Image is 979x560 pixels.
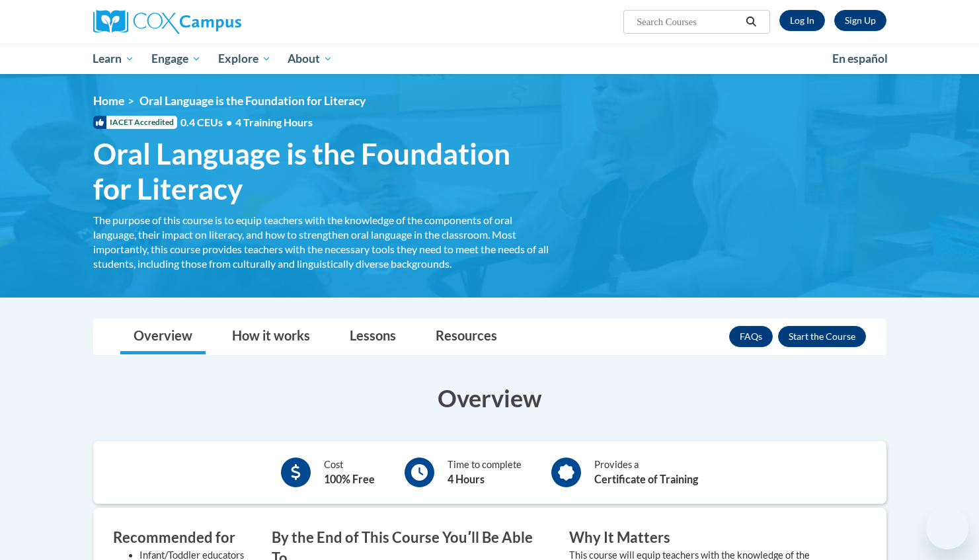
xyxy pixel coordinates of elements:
b: 100% Free [324,473,375,485]
a: Log In [779,10,825,31]
a: FAQs [729,326,773,347]
span: Engage [151,51,201,67]
b: Certificate of Training [594,473,698,485]
span: En español [832,52,888,65]
iframe: Button to launch messaging window [926,507,968,549]
span: • [226,116,232,128]
span: Oral Language is the Foundation for Literacy [139,94,366,108]
a: Register [834,10,886,31]
span: IACET Accredited [93,116,177,129]
b: 4 Hours [448,473,485,485]
h3: Why It Matters [569,528,847,548]
a: Explore [210,44,280,74]
a: Resources [422,319,510,354]
a: Learn [85,44,143,74]
span: 4 Training Hours [235,116,313,128]
div: Main menu [73,44,906,74]
div: Cost [324,458,375,487]
span: Explore [218,51,271,67]
a: About [279,44,341,74]
a: En español [824,45,896,73]
a: Lessons [336,319,409,354]
div: Time to complete [448,458,522,487]
input: Search Courses [635,14,741,30]
a: Cox Campus [93,10,344,34]
a: Home [93,94,124,108]
button: Enroll [778,326,866,347]
img: Cox Campus [93,10,241,34]
span: 0.4 CEUs [180,115,313,130]
a: Engage [143,44,210,74]
h3: Overview [93,381,886,415]
div: Provides a [594,458,698,487]
span: About [288,51,333,67]
a: How it works [219,319,323,354]
a: Overview [120,319,206,354]
button: Search [741,14,761,30]
h3: Recommended for [113,528,252,548]
span: Learn [93,51,134,67]
div: The purpose of this course is to equip teachers with the knowledge of the components of oral lang... [93,213,549,271]
span: Oral Language is the Foundation for Literacy [93,136,549,206]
